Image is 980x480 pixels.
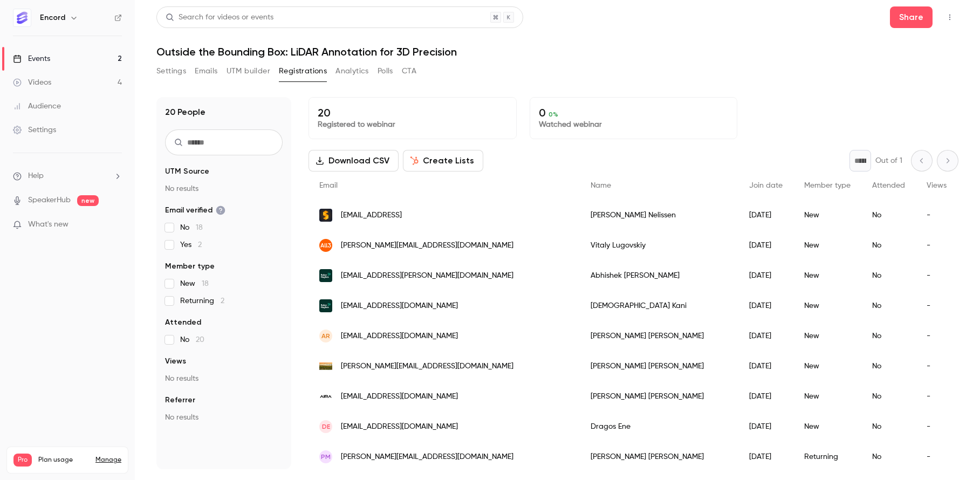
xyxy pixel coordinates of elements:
div: [DATE] [738,412,793,442]
div: New [793,230,861,260]
span: [EMAIL_ADDRESS] [341,210,402,221]
span: New [180,278,209,289]
span: Email verified [165,205,225,216]
span: [EMAIL_ADDRESS][DOMAIN_NAME] [341,300,458,312]
div: - [916,260,957,291]
div: [DATE] [738,321,793,351]
div: - [916,291,957,321]
span: [EMAIL_ADDRESS][DOMAIN_NAME] [341,391,458,402]
div: Search for videos or events [166,12,273,23]
a: Manage [95,456,121,464]
div: Settings [13,125,56,135]
span: 2 [221,297,224,305]
p: 0 [539,106,729,119]
p: No results [165,412,283,423]
span: No [180,334,204,345]
button: Analytics [335,63,369,80]
span: Name [591,182,611,189]
button: CTA [402,63,416,80]
div: - [916,442,957,472]
span: No [180,222,203,233]
div: - [916,321,957,351]
span: Plan usage [38,456,89,464]
img: stevtech.com.au [319,360,332,373]
p: Out of 1 [875,155,902,166]
div: New [793,291,861,321]
p: No results [165,373,283,384]
div: Dragos Ene [580,412,738,442]
h1: 20 People [165,106,205,119]
div: [DATE] [738,381,793,412]
span: Views [927,182,947,189]
button: Polls [378,63,393,80]
span: 0 % [549,111,558,118]
span: Attended [165,317,201,328]
img: segments.ai [319,209,332,222]
div: [DATE] [738,291,793,321]
span: Join date [749,182,783,189]
h6: Encord [40,12,65,23]
span: [PERSON_NAME][EMAIL_ADDRESS][DOMAIN_NAME] [341,240,513,251]
span: new [77,195,99,206]
div: Abhishek [PERSON_NAME] [580,260,738,291]
span: Pro [13,454,32,467]
section: facet-groups [165,166,283,423]
button: UTM builder [227,63,270,80]
li: help-dropdown-opener [13,170,122,182]
div: [PERSON_NAME] Nelissen [580,200,738,230]
span: Member type [165,261,215,272]
span: Views [165,356,186,367]
p: 20 [318,106,508,119]
div: - [916,351,957,381]
div: [DATE] [738,200,793,230]
div: No [861,200,916,230]
div: New [793,412,861,442]
span: PM [321,452,331,462]
span: [EMAIL_ADDRESS][PERSON_NAME][DOMAIN_NAME] [341,270,513,282]
div: Events [13,53,50,64]
p: Watched webinar [539,119,729,130]
div: No [861,381,916,412]
iframe: Noticeable Trigger [109,220,122,230]
span: AR [321,331,330,341]
div: [DATE] [738,230,793,260]
span: Attended [872,182,905,189]
div: Audience [13,101,61,112]
div: [PERSON_NAME] [PERSON_NAME] [580,381,738,412]
button: Create Lists [403,150,483,172]
button: Emails [195,63,217,80]
div: - [916,200,957,230]
div: No [861,291,916,321]
p: No results [165,183,283,194]
span: [PERSON_NAME][EMAIL_ADDRESS][DOMAIN_NAME] [341,451,513,463]
img: all3.com [319,239,332,252]
div: New [793,260,861,291]
div: New [793,351,861,381]
div: No [861,351,916,381]
div: No [861,260,916,291]
div: Vitaly Lugovskiy [580,230,738,260]
div: - [916,412,957,442]
span: [EMAIL_ADDRESS][DOMAIN_NAME] [341,421,458,433]
span: Email [319,182,338,189]
span: Member type [804,182,851,189]
div: [DATE] [738,351,793,381]
button: Download CSV [309,150,399,172]
div: New [793,321,861,351]
span: Returning [180,296,224,306]
div: No [861,412,916,442]
div: New [793,200,861,230]
img: bakerhughes.com [319,269,332,282]
div: - [916,381,957,412]
div: No [861,442,916,472]
div: [DATE] [738,442,793,472]
span: [PERSON_NAME][EMAIL_ADDRESS][DOMAIN_NAME] [341,361,513,372]
span: UTM Source [165,166,209,177]
button: Settings [156,63,186,80]
span: 18 [196,224,203,231]
div: [DEMOGRAPHIC_DATA] Kani [580,291,738,321]
button: Share [890,6,933,28]
span: 18 [202,280,209,287]
div: [PERSON_NAME] [PERSON_NAME] [580,351,738,381]
img: bakerhughes.com [319,299,332,312]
